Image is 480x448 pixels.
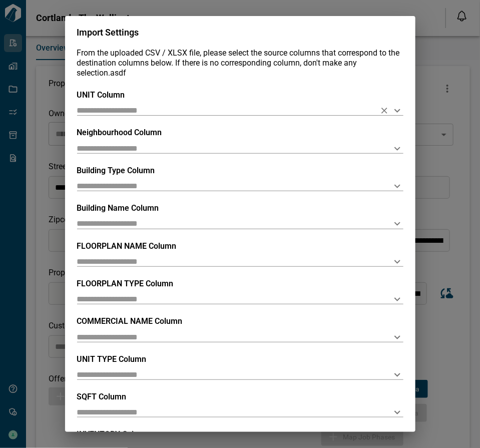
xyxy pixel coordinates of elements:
[390,255,404,269] button: Open
[77,429,150,439] span: INVENTORY Column
[377,104,391,118] button: Clear
[77,48,400,78] span: From the uploaded CSV / XLSX file, please select the source columns that correspond to the destin...
[77,316,183,326] span: COMMERCIAL NAME Column
[390,104,404,118] button: Open
[390,330,404,344] button: Open
[77,354,147,364] span: UNIT TYPE Column
[77,27,139,38] span: Import Settings
[77,279,174,288] span: FLOORPLAN TYPE Column
[77,203,159,213] span: Building Name Column
[390,405,404,419] button: Open
[77,90,125,100] span: UNIT Column
[390,179,404,193] button: Open
[390,368,404,382] button: Open
[77,241,177,251] span: FLOORPLAN NAME Column
[390,292,404,306] button: Open
[77,128,162,137] span: Neighbourhood Column
[390,142,404,156] button: Open
[77,166,155,175] span: Building Type Column
[77,392,127,401] span: SQFT Column
[390,217,404,231] button: Open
